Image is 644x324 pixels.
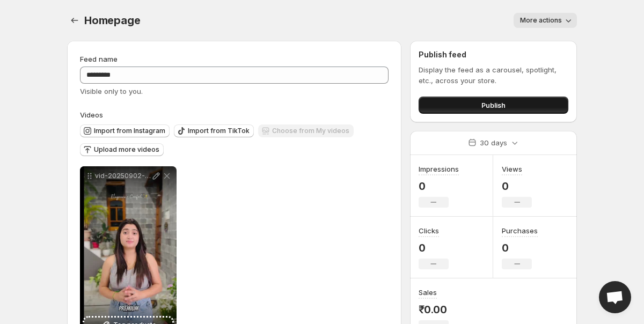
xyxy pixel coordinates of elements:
span: Publish [481,100,506,111]
span: Upload more videos [94,145,159,154]
div: Open chat [599,281,631,313]
p: 0 [502,180,532,193]
span: Import from TikTok [188,127,250,135]
button: Import from TikTok [174,124,254,137]
button: Publish [419,97,568,114]
p: Display the feed as a carousel, spotlight, etc., across your store. [419,64,568,86]
h3: Purchases [502,225,538,236]
p: vid-20250902-wa0070_AyyJgkCa 4 [95,172,151,180]
span: Visible only to you. [80,87,143,95]
span: Videos [80,111,103,119]
button: Import from Instagram [80,124,170,137]
h2: Publish feed [419,49,568,60]
p: 0 [502,241,538,254]
h3: Sales [419,287,437,298]
button: Settings [67,13,82,28]
h3: Clicks [419,225,439,236]
h3: Views [502,164,522,174]
span: More actions [520,16,562,25]
span: Import from Instagram [94,127,165,135]
p: 30 days [480,137,507,148]
h3: Impressions [419,164,459,174]
p: 0 [419,180,459,193]
span: Homepage [84,14,140,27]
p: ₹0.00 [419,303,449,316]
span: Feed name [80,55,118,63]
button: Upload more videos [80,143,164,156]
button: More actions [514,13,577,28]
p: 0 [419,241,449,254]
